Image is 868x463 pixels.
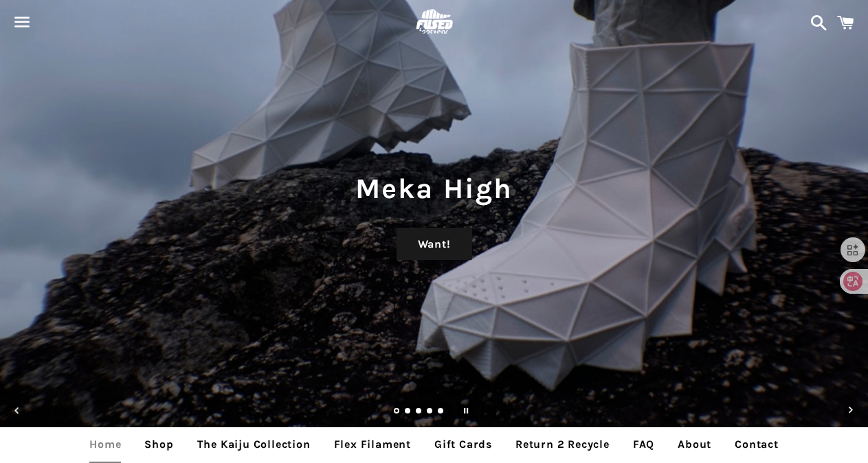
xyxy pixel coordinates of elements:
h1: Meka High [14,169,854,208]
button: Next slide [836,396,866,426]
a: Contact [724,427,789,462]
a: About [667,427,722,462]
a: Slide 1, current [394,409,401,416]
button: Previous slide [2,396,32,426]
a: Return 2 Recycle [505,427,620,462]
a: FAQ [623,427,665,462]
a: Load slide 4 [427,409,434,416]
button: Pause slideshow [451,396,481,426]
a: Shop [134,427,183,462]
a: Load slide 3 [416,409,423,416]
a: Home [79,427,131,462]
a: Flex Filament [324,427,421,462]
a: Load slide 5 [438,409,445,416]
a: Want! [397,228,472,261]
a: Gift Cards [424,427,502,462]
a: The Kaiju Collection [187,427,321,462]
a: Load slide 2 [405,409,412,416]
